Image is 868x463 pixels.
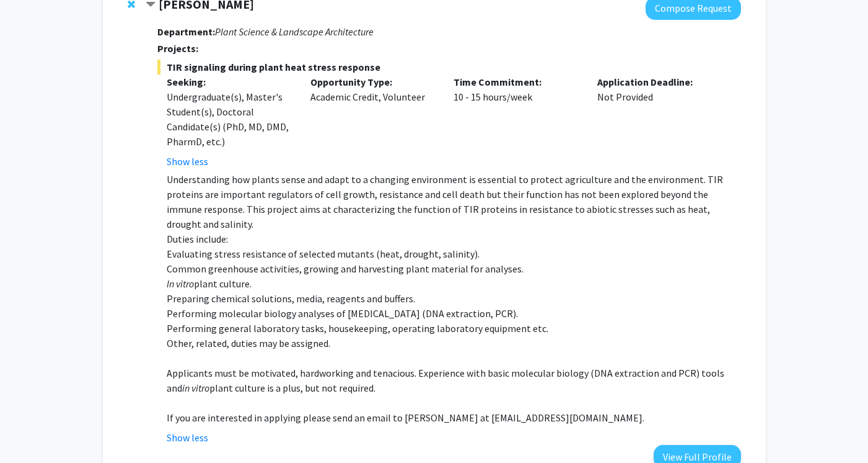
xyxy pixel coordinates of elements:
[167,291,740,306] p: Preparing chemical solutions, media, reagents and buffers.
[167,172,740,231] p: Understanding how plants sense and adapt to a changing environment is essential to protect agricu...
[167,261,740,276] p: Common greenhouse activities, growing and harvesting plant material for analyses.
[444,74,588,169] div: 10 - 15 hours/week
[157,25,215,38] strong: Department:
[167,89,292,149] div: Undergraduate(s), Master's Student(s), Doctoral Candidate(s) (PhD, MD, DMD, PharmD, etc.)
[167,430,208,445] button: Show less
[597,74,722,89] p: Application Deadline:
[167,321,740,336] p: Performing general laboratory tasks, housekeeping, operating laboratory equipment etc.
[167,276,740,291] p: plant culture.
[167,231,740,246] p: Duties include:
[157,60,740,74] span: TIR signaling during plant heat stress response
[167,366,740,395] p: Applicants must be motivated, hardworking and tenacious. Experience with basic molecular biology ...
[167,306,740,321] p: Performing molecular biology analyses of [MEDICAL_DATA] (DNA extraction, PCR).
[588,74,732,169] div: Not Provided
[167,336,740,351] p: Other, related, duties may be assigned.
[157,42,198,55] strong: Projects:
[167,154,208,169] button: Show less
[310,74,436,89] p: Opportunity Type:
[167,277,194,290] em: In vitro
[182,382,209,394] em: in vitro
[454,74,579,89] p: Time Commitment:
[167,410,740,425] p: If you are interested in applying please send an email to [PERSON_NAME] at [EMAIL_ADDRESS][DOMAIN...
[167,246,740,261] p: Evaluating stress resistance of selected mutants (heat, drought, salinity).
[301,74,445,169] div: Academic Credit, Volunteer
[167,74,292,89] p: Seeking:
[9,407,53,454] iframe: Chat
[215,25,374,38] i: Plant Science & Landscape Architecture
